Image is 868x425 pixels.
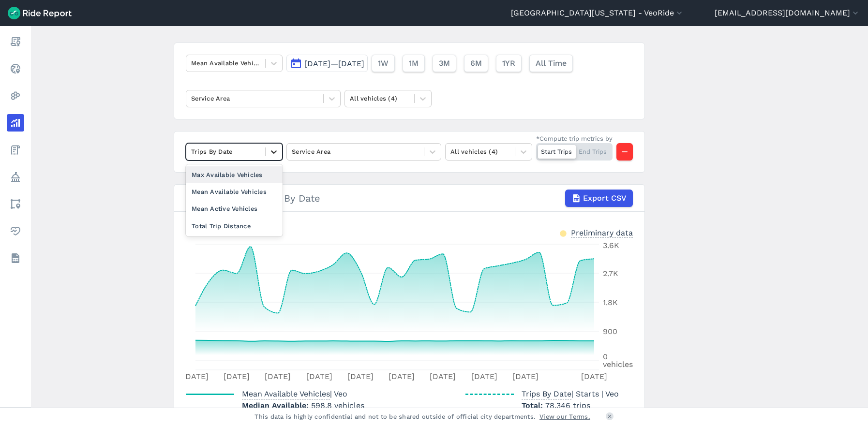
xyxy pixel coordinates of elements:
[7,195,24,213] a: Areas
[512,372,539,381] tspan: [DATE]
[715,7,860,19] button: [EMAIL_ADDRESS][DOMAIN_NAME]
[7,33,24,50] a: Report
[265,372,291,381] tspan: [DATE]
[565,190,633,207] button: Export CSV
[186,200,283,217] div: Mean Active Vehicles
[304,59,364,68] span: [DATE]—[DATE]
[471,372,497,381] tspan: [DATE]
[186,183,283,200] div: Mean Available Vehicles
[7,222,24,240] a: Health
[7,141,24,159] a: Fees
[186,190,633,207] div: Metrics Comparison By Date
[603,360,633,369] tspan: vehicles
[603,298,618,307] tspan: 1.8K
[536,58,567,69] span: All Time
[439,58,450,69] span: 3M
[496,55,522,72] button: 1YR
[536,134,613,143] div: *Compute trip metrics by
[511,7,684,19] button: [GEOGRAPHIC_DATA][US_STATE] - VeoRide
[7,114,24,132] a: Analyze
[583,192,627,204] span: Export CSV
[7,87,24,104] a: Heatmaps
[464,55,488,72] button: 6M
[242,400,364,411] p: 598.8 vehicles
[529,55,573,72] button: All Time
[7,60,24,77] a: Realtime
[306,372,332,381] tspan: [DATE]
[539,412,590,421] a: View our Terms.
[7,168,24,186] a: Policy
[224,372,250,381] tspan: [DATE]
[603,352,608,361] tspan: 0
[242,386,330,399] span: Mean Available Vehicles
[603,327,617,336] tspan: 900
[571,227,633,237] div: Preliminary data
[603,241,619,250] tspan: 3.6K
[242,389,347,398] span: | Veo
[389,372,415,381] tspan: [DATE]
[502,58,515,69] span: 1YR
[182,372,209,381] tspan: [DATE]
[242,398,311,411] span: Median Available
[286,55,368,72] button: [DATE]—[DATE]
[470,58,482,69] span: 6M
[603,269,618,278] tspan: 2.7K
[433,55,456,72] button: 3M
[522,386,571,399] span: Trips By Date
[8,7,72,19] img: Ride Report
[430,372,456,381] tspan: [DATE]
[403,55,425,72] button: 1M
[522,401,545,410] span: Total
[522,389,619,398] span: | Starts | Veo
[409,58,419,69] span: 1M
[378,58,389,69] span: 1W
[7,249,24,267] a: Datasets
[581,372,607,381] tspan: [DATE]
[347,372,374,381] tspan: [DATE]
[186,166,283,183] div: Max Available Vehicles
[545,401,590,410] span: 78,346 trips
[186,218,283,234] div: Total Trip Distance
[372,55,395,72] button: 1W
